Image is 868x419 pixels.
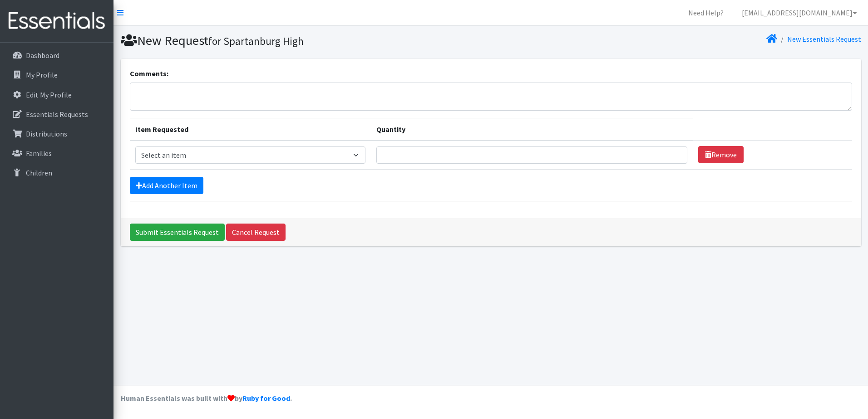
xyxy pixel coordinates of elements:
a: New Essentials Request [787,34,861,44]
a: Edit My Profile [4,86,110,104]
img: HumanEssentials [4,6,110,36]
a: Ruby for Good [242,394,290,403]
p: Distributions [26,129,67,138]
label: Comments: [130,68,168,79]
p: Edit My Profile [26,90,72,99]
a: Essentials Requests [4,105,110,123]
small: for Spartanburg High [208,34,304,48]
p: Children [26,168,52,177]
h1: New Request [121,33,488,49]
p: My Profile [26,70,58,79]
p: Families [26,149,52,158]
a: Dashboard [4,46,110,64]
a: Remove [698,146,744,163]
th: Quantity [371,118,693,141]
a: Need Help? [681,4,731,22]
p: Dashboard [26,51,59,60]
a: My Profile [4,66,110,84]
th: Item Requested [130,118,371,141]
a: Children [4,164,110,182]
a: Distributions [4,125,110,143]
a: Add Another Item [130,177,203,194]
a: Cancel Request [226,224,286,241]
strong: Human Essentials was built with by . [121,394,292,403]
p: Essentials Requests [26,110,88,119]
a: [EMAIL_ADDRESS][DOMAIN_NAME] [735,4,864,22]
a: Families [4,144,110,162]
input: Submit Essentials Request [130,224,225,241]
